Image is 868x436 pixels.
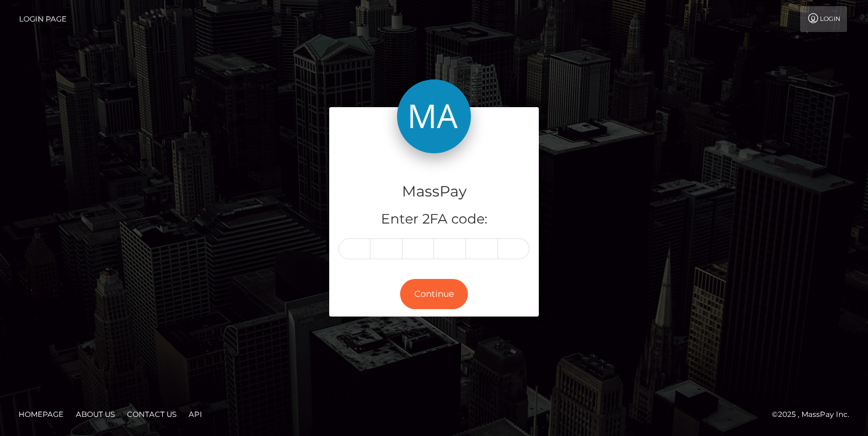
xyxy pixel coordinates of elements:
a: About Us [71,405,120,424]
a: Homepage [14,405,68,424]
a: API [184,405,207,424]
a: Login Page [19,6,67,32]
img: MassPay [397,79,471,153]
div: © 2025 , MassPay Inc. [772,408,859,421]
a: Contact Us [122,405,181,424]
h4: MassPay [338,181,530,203]
button: Continue [400,279,468,309]
h5: Enter 2FA code: [338,210,530,229]
a: Login [800,6,847,32]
